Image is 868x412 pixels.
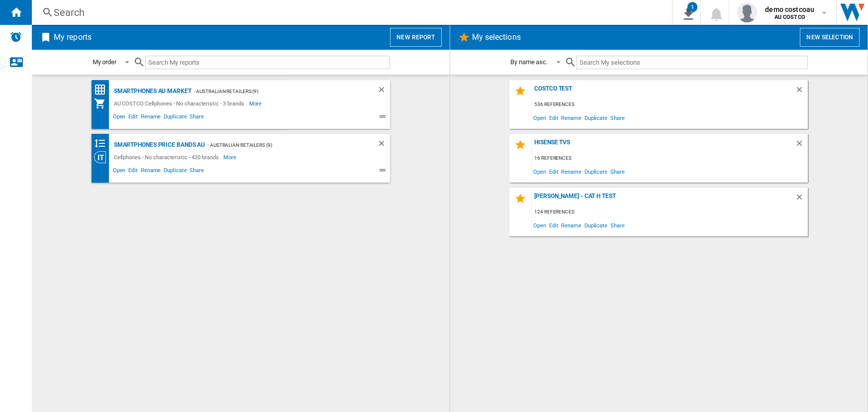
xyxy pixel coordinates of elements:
span: Rename [560,165,582,178]
div: My order [93,58,116,66]
div: Price Matrix [94,84,111,96]
b: AU COSTCO [774,14,805,20]
span: Open [111,112,127,124]
span: Share [188,166,205,178]
span: Edit [127,112,139,124]
input: Search My reports [145,56,390,69]
span: Open [532,165,548,178]
div: [PERSON_NAME] - Cat H Test [532,193,795,206]
img: alerts-logo.svg [10,31,22,43]
span: Edit [548,165,560,178]
div: Smartphones Price Bands AU [111,139,205,151]
span: Duplicate [583,111,609,124]
span: Duplicate [583,218,609,232]
div: Hisense TVs [532,139,795,152]
span: Duplicate [162,166,188,178]
span: Duplicate [162,112,188,124]
button: New report [390,28,441,47]
div: Delete [795,193,808,206]
div: Costco Test [532,85,795,99]
span: Share [188,112,205,124]
span: Edit [127,166,139,178]
button: New selection [800,28,860,47]
div: Delete [377,139,390,151]
div: Delete [377,85,390,98]
span: Open [532,111,548,124]
h2: My selections [470,28,523,47]
img: profile.jpg [737,2,757,22]
div: 124 references [532,206,808,218]
div: My Assortment [94,98,111,109]
span: Share [609,165,626,178]
span: Rename [560,218,582,232]
div: Cellphones - No characteristic - 420 brands [111,151,224,163]
span: More [249,98,264,109]
div: 536 references [532,99,808,111]
div: Category View [94,151,111,163]
div: - Australian Retailers (9) [192,85,357,98]
input: Search My selections [577,56,808,69]
span: Rename [139,166,162,178]
span: More [223,151,238,163]
div: AU COSTCO:Cellphones - No characteristic - 3 brands [111,98,249,109]
div: Delete [795,139,808,152]
span: Rename [560,111,582,124]
span: demo costcoau [765,4,814,14]
div: 1 [687,2,697,12]
div: By name asc. [510,58,548,66]
div: 16 references [532,152,808,165]
div: - Australian Retailers (9) [205,139,357,151]
div: Retailers banding [94,137,111,150]
span: Rename [139,112,162,124]
div: Smartphones AU Market [111,85,192,98]
h2: My reports [52,28,94,47]
span: Share [609,218,626,232]
span: Open [111,166,127,178]
span: Duplicate [583,165,609,178]
span: Share [609,111,626,124]
div: Delete [795,85,808,99]
div: Search [54,5,646,19]
span: Edit [548,111,560,124]
span: Edit [548,218,560,232]
span: Open [532,218,548,232]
